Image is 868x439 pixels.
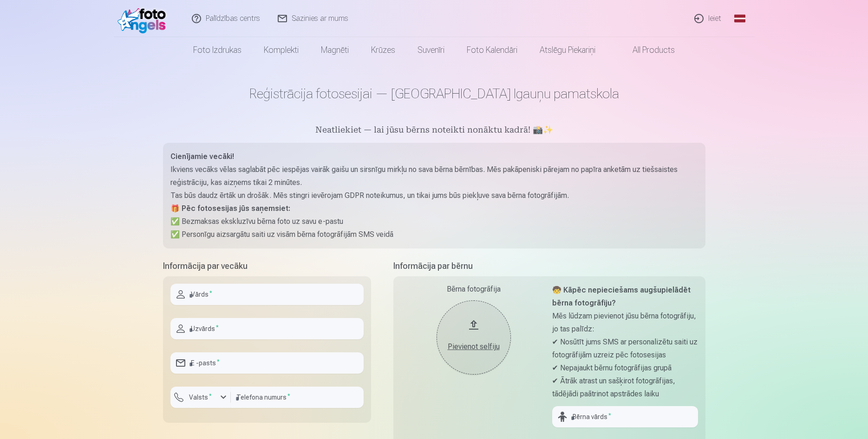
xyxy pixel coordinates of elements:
p: Ikviens vecāks vēlas saglabāt pēc iespējas vairāk gaišu un sirsnīgu mirkļu no sava bērna bērnības... [170,163,698,189]
p: ✅ Bezmaksas ekskluzīvu bērna foto uz savu e-pastu [170,215,698,228]
a: Suvenīri [406,37,456,63]
strong: 🧒 Kāpēc nepieciešams augšupielādēt bērna fotogrāfiju? [552,286,691,307]
h5: Neatliekiet — lai jūsu bērns noteikti nonāktu kadrā! 📸✨ [163,124,705,137]
a: Atslēgu piekariņi [529,37,607,63]
a: Foto izdrukas [182,37,253,63]
p: Tas būs daudz ērtāk un drošāk. Mēs stingri ievērojam GDPR noteikumus, un tikai jums būs piekļuve ... [170,189,698,202]
a: Magnēti [310,37,360,63]
button: Valsts* [170,387,231,408]
h1: Reģistrācija fotosesijai — [GEOGRAPHIC_DATA] Igauņu pamatskola [163,85,705,102]
strong: Cienījamie vecāki! [170,152,234,161]
img: /fa1 [117,4,171,33]
a: All products [607,37,686,63]
div: Pievienot selfiju [446,341,502,352]
h5: Informācija par bērnu [393,260,705,273]
h5: Informācija par vecāku [163,260,371,273]
strong: 🎁 Pēc fotosesijas jūs saņemsiet: [170,204,290,213]
button: Pievienot selfiju [437,300,511,375]
p: ✅ Personīgu aizsargātu saiti uz visām bērna fotogrāfijām SMS veidā [170,228,698,241]
div: Bērna fotogrāfija [401,284,547,295]
label: Valsts [185,393,215,402]
a: Foto kalendāri [456,37,529,63]
p: Mēs lūdzam pievienot jūsu bērna fotogrāfiju, jo tas palīdz: [552,310,698,336]
p: ✔ Nosūtīt jums SMS ar personalizētu saiti uz fotogrāfijām uzreiz pēc fotosesijas [552,336,698,362]
a: Krūzes [360,37,406,63]
p: ✔ Ātrāk atrast un sašķirot fotogrāfijas, tādējādi paātrinot apstrādes laiku [552,375,698,401]
a: Komplekti [253,37,310,63]
p: ✔ Nepajaukt bērnu fotogrāfijas grupā [552,362,698,375]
